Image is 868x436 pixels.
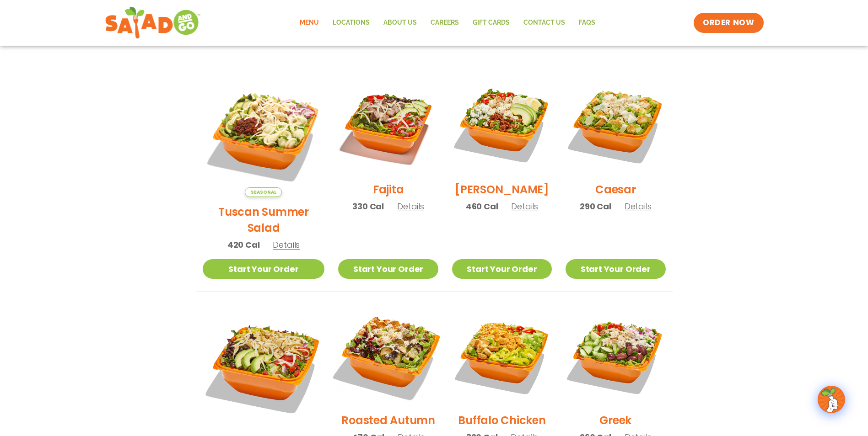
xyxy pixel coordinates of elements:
[293,12,326,33] a: Menu
[566,306,665,405] img: Product photo for Greek Salad
[203,306,325,428] img: Product photo for BBQ Ranch Salad
[566,259,665,279] a: Start Your Order
[326,12,377,33] a: Locations
[341,412,435,428] h2: Roasted Autumn
[373,181,404,197] h2: Fajita
[452,259,552,279] a: Start Your Order
[338,75,438,175] img: Product photo for Fajita Salad
[625,201,652,212] span: Details
[352,200,384,213] span: 330 Cal
[338,259,438,279] a: Start Your Order
[203,204,325,236] h2: Tuscan Summer Salad
[203,259,325,279] a: Start Your Order
[452,306,552,405] img: Product photo for Buffalo Chicken Salad
[819,387,844,412] img: wpChatIcon
[455,181,549,197] h2: [PERSON_NAME]
[694,13,763,33] a: ORDER NOW
[227,239,260,251] span: 420 Cal
[599,412,631,428] h2: Greek
[511,201,538,212] span: Details
[203,75,325,197] img: Product photo for Tuscan Summer Salad
[566,75,665,175] img: Product photo for Caesar Salad
[703,17,754,28] span: ORDER NOW
[466,12,517,33] a: GIFT CARDS
[293,12,602,33] nav: Menu
[329,297,447,414] img: Product photo for Roasted Autumn Salad
[105,5,201,41] img: new-SAG-logo-768×292
[273,239,300,250] span: Details
[595,181,636,197] h2: Caesar
[452,75,552,175] img: Product photo for Cobb Salad
[458,412,545,428] h2: Buffalo Chicken
[580,200,611,213] span: 290 Cal
[572,12,602,33] a: FAQs
[466,200,498,213] span: 460 Cal
[517,12,572,33] a: Contact Us
[424,12,466,33] a: Careers
[377,12,424,33] a: About Us
[245,187,282,197] span: Seasonal
[397,201,424,212] span: Details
